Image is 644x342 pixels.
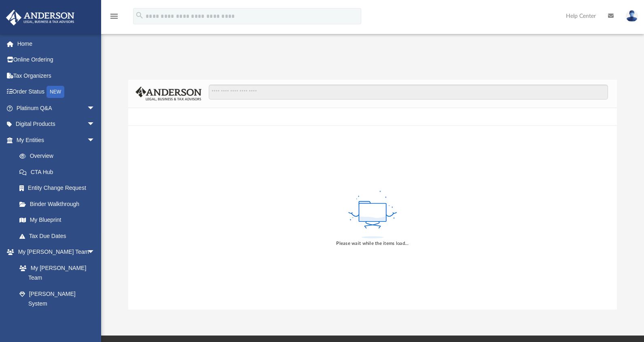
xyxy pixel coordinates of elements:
span: arrow_drop_down [87,244,103,261]
a: My [PERSON_NAME] Team [11,260,99,286]
i: menu [109,11,119,21]
a: [PERSON_NAME] System [11,286,103,312]
a: Platinum Q&Aarrow_drop_down [6,100,107,116]
a: Binder Walkthrough [11,196,107,212]
a: Tax Organizers [6,68,107,84]
a: Online Ordering [6,52,107,68]
a: Home [6,36,107,52]
div: Please wait while the items load... [336,240,409,247]
a: menu [109,15,119,21]
a: Digital Productsarrow_drop_down [6,116,107,132]
input: Search files and folders [209,85,608,100]
a: My [PERSON_NAME] Teamarrow_drop_down [6,244,103,260]
a: Order StatusNEW [6,84,107,100]
a: My Entitiesarrow_drop_down [6,132,107,148]
i: search [135,11,144,20]
a: Entity Change Request [11,180,107,196]
div: NEW [47,86,64,98]
img: Anderson Advisors Platinum Portal [4,10,77,25]
a: My Blueprint [11,212,103,228]
a: CTA Hub [11,164,107,180]
img: User Pic [626,10,638,22]
a: Client Referrals [11,312,103,328]
a: Overview [11,148,107,164]
span: arrow_drop_down [87,132,103,149]
span: arrow_drop_down [87,100,103,117]
span: arrow_drop_down [87,116,103,133]
a: Tax Due Dates [11,228,107,244]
